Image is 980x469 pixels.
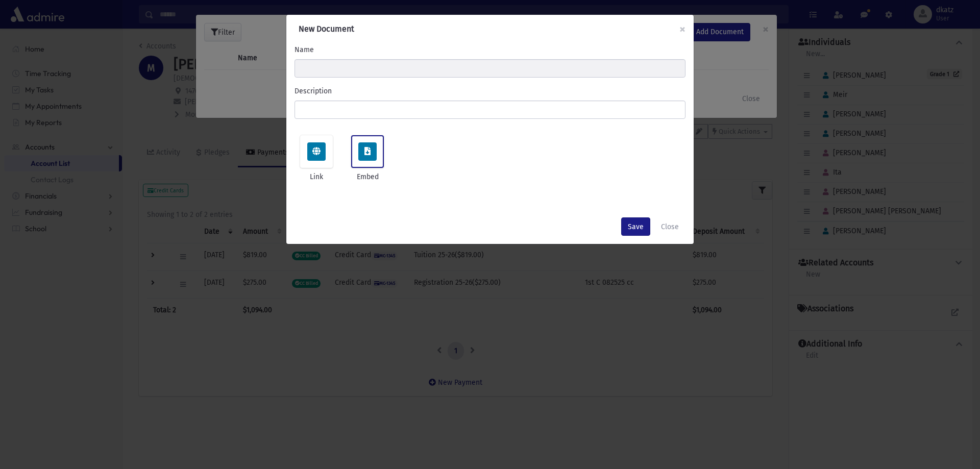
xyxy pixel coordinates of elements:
[295,86,332,96] label: Description
[654,217,685,236] button: Close
[299,24,354,34] span: New Document
[343,171,392,182] span: Embed
[295,44,314,55] label: Name
[292,171,341,182] span: Link
[671,15,694,43] button: ×
[621,217,650,236] button: Save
